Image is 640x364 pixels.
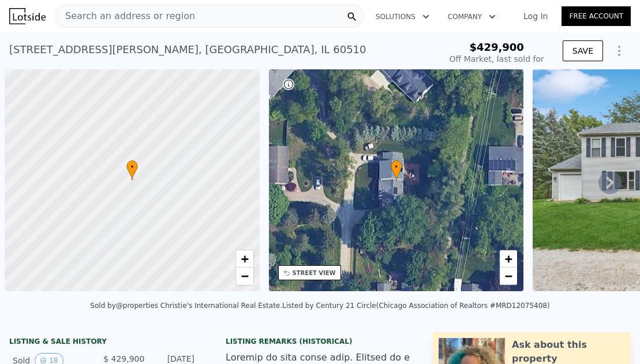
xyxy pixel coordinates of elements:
span: + [241,251,248,266]
div: Listed by Century 21 Circle (Chicago Association of Realtors #MRD12075408) [282,302,550,310]
div: Sold by @properties Christie's International Real Estate . [90,302,282,310]
div: [STREET_ADDRESS][PERSON_NAME] , [GEOGRAPHIC_DATA] , IL 60510 [9,42,366,58]
div: Off Market, last sold for [450,53,544,65]
span: − [505,269,512,283]
div: STREET VIEW [293,269,336,277]
img: Lotside [9,8,46,24]
button: Company [439,6,505,27]
span: − [241,269,248,283]
a: Zoom in [500,250,517,268]
span: • [391,162,402,172]
span: • [126,162,138,172]
div: Listing Remarks (Historical) [226,337,414,346]
div: • [391,160,402,180]
span: $429,900 [469,41,524,53]
button: SAVE [563,40,603,61]
span: + [505,251,512,266]
span: Search an address or region [56,9,195,23]
a: Zoom in [236,250,253,268]
button: Solutions [366,6,439,27]
a: Free Account [562,6,631,26]
a: Log In [510,10,562,22]
div: LISTING & SALE HISTORY [9,337,198,348]
a: Zoom out [500,268,517,285]
a: Zoom out [236,268,253,285]
span: $ 429,900 [103,354,144,363]
button: Show Options [608,39,631,62]
div: • [126,160,138,180]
